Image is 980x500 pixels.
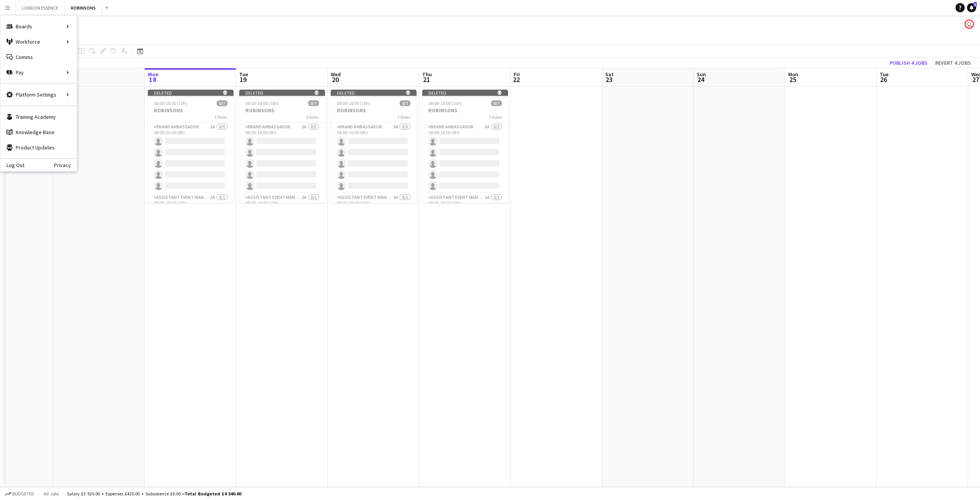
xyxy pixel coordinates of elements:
[0,125,77,140] a: Knowledge Base
[239,90,325,203] app-job-card: Deleted 08:00-18:00 (10h)0/7ROBINSONS3 RolesBrand Ambassador2A0/508:00-16:00 (8h) Assistant Event...
[245,100,279,106] span: 08:00-18:00 (10h)
[0,19,77,34] div: Boards
[330,75,341,84] span: 20
[422,107,508,114] h3: ROBINSONS
[217,100,227,106] span: 0/7
[337,100,370,106] span: 08:00-18:00 (10h)
[12,491,34,497] span: Budgeted
[967,3,976,12] a: 3
[65,0,102,15] button: ROBINSONS
[932,58,974,68] button: Revert 4 jobs
[0,87,77,102] div: Platform Settings
[239,193,325,219] app-card-role: Assistant Event Manager2A0/108:00-18:00 (10h)
[879,75,889,84] span: 26
[16,0,65,15] button: LONDON ESSENCE
[887,58,931,68] button: Publish 4 jobs
[422,71,432,78] span: Thu
[148,90,234,96] div: Deleted
[697,71,706,78] span: Sun
[185,491,241,497] span: Total Budgeted £4 340.00
[239,107,325,114] h3: ROBINSONS
[787,75,798,84] span: 25
[239,90,325,96] div: Deleted
[306,114,319,120] span: 3 Roles
[0,34,77,49] div: Workforce
[0,109,77,125] a: Training Academy
[965,20,974,29] app-user-avatar: Nisha Elliott
[0,49,77,65] a: Comms
[238,75,248,84] span: 19
[331,123,416,193] app-card-role: Brand Ambassador3A0/508:00-16:00 (8h)
[148,71,158,78] span: Mon
[147,75,158,84] span: 18
[0,162,24,168] a: Log Out
[148,123,234,193] app-card-role: Brand Ambassador3A0/508:00-16:00 (8h)
[4,490,36,498] button: Budgeted
[148,193,234,219] app-card-role: Assistant Event Manager3A0/108:00-18:00 (10h)
[239,123,325,193] app-card-role: Brand Ambassador2A0/508:00-16:00 (8h)
[513,75,520,84] span: 22
[67,491,241,497] div: Salary £3 920.00 + Expenses £420.00 + Subsistence £0.00 =
[489,114,502,120] span: 3 Roles
[880,71,889,78] span: Tue
[148,90,234,203] app-job-card: Deleted 08:00-18:00 (10h)0/7ROBINSONS3 RolesBrand Ambassador3A0/508:00-16:00 (8h) Assistant Event...
[397,114,410,120] span: 3 Roles
[0,140,77,155] a: Product Updates
[400,100,410,106] span: 0/7
[422,123,508,193] app-card-role: Brand Ambassador3A0/508:00-16:00 (8h)
[331,107,416,114] h3: ROBINSONS
[154,100,187,106] span: 08:00-18:00 (10h)
[422,193,508,219] app-card-role: Assistant Event Manager1A0/108:00-18:00 (10h)
[239,71,248,78] span: Tue
[148,107,234,114] h3: ROBINSONS
[491,100,502,106] span: 0/7
[0,65,77,80] div: Pay
[422,90,508,203] app-job-card: Deleted 08:00-18:00 (10h)0/7ROBINSONS3 RolesBrand Ambassador3A0/508:00-16:00 (8h) Assistant Event...
[54,162,77,168] a: Privacy
[788,71,798,78] span: Mon
[696,75,706,84] span: 24
[514,71,520,78] span: Fri
[428,100,462,106] span: 08:00-18:00 (10h)
[331,71,341,78] span: Wed
[331,90,416,203] app-job-card: Deleted 08:00-18:00 (10h)0/7ROBINSONS3 RolesBrand Ambassador3A0/508:00-16:00 (8h) Assistant Event...
[214,114,227,120] span: 3 Roles
[605,71,614,78] span: Sat
[308,100,319,106] span: 0/7
[42,491,60,497] span: All jobs
[604,75,614,84] span: 23
[331,193,416,219] app-card-role: Assistant Event Manager2A0/108:00-18:00 (10h)
[973,2,977,7] span: 3
[422,90,508,96] div: Deleted
[331,90,416,96] div: Deleted
[421,75,432,84] span: 21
